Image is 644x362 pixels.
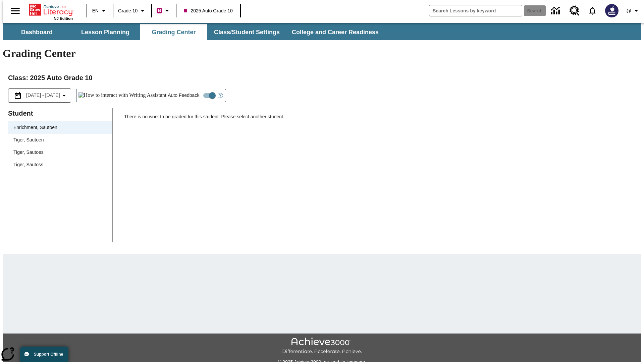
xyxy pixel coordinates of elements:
[3,24,385,40] div: SubNavbar
[26,92,60,99] span: [DATE] - [DATE]
[3,23,641,40] div: SubNavbar
[282,338,362,355] img: Achieve3000 Differentiate Accelerate Achieve
[3,24,70,40] button: Dashboard
[13,161,107,168] span: Tiger, Sautoss
[8,134,112,146] div: Tiger, Sautoen
[118,7,138,14] span: Grade 10
[13,136,107,143] span: Tiger, Sautoen
[8,146,112,159] div: Tiger, Sautoes
[60,92,68,100] svg: Collapse Date Range Filter
[92,7,99,14] span: EN
[623,5,644,17] button: Profile/Settings
[78,92,167,99] img: How to interact with Writing Assistant
[13,149,107,156] span: Tiger, Sautoes
[8,108,112,119] p: Student
[3,47,641,60] h1: Grading Center
[605,4,619,17] img: Avatar
[215,89,226,102] button: Open Help for Writing Assistant
[5,1,25,21] button: Open side menu
[429,5,522,16] input: search field
[626,7,631,14] span: @
[566,2,584,20] a: Resource Center, Will open in new tab
[124,113,636,125] p: There is no work to be graded for this student. Please select another student.
[11,92,68,100] button: Select the date range menu item
[13,124,107,131] span: Enrichment, Sautoen
[168,92,199,99] span: Auto Feedback
[89,5,111,17] button: Language: EN, Select a language
[29,3,73,16] a: Home
[8,72,636,83] h2: Class : 2025 Auto Grade 10
[584,2,601,19] a: Notifications
[154,5,174,17] button: Boost Class color is violet red. Change class color
[601,2,623,19] button: Select a new avatar
[115,5,149,17] button: Grade: Grade 10, Select a grade
[34,352,63,357] span: Support Offline
[184,7,232,14] span: 2025 Auto Grade 10
[20,347,68,362] button: Support Offline
[209,24,285,40] button: Class/Student Settings
[29,2,73,20] div: Home
[72,24,139,40] button: Lesson Planning
[8,121,112,134] div: Enrichment, Sautoen
[286,24,384,40] button: College and Career Readiness
[140,24,207,40] button: Grading Center
[54,16,73,20] span: NJ Edition
[547,2,566,20] a: Data Center
[8,159,112,171] div: Tiger, Sautoss
[158,6,161,15] span: B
